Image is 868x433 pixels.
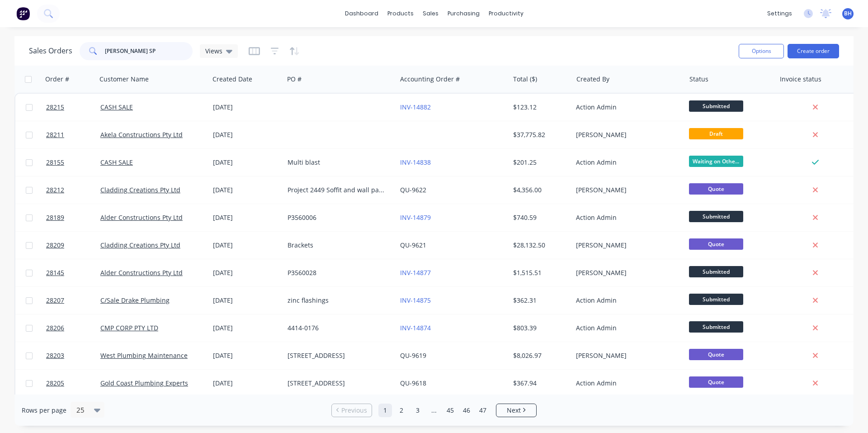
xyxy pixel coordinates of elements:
[46,94,100,121] a: 28215
[212,75,252,84] div: Created Date
[513,379,566,388] div: $367.94
[689,294,743,305] span: Submitted
[411,404,425,417] a: Page 3
[100,186,180,194] a: Cladding Creations Pty Ltd
[46,268,64,277] span: 28145
[340,7,383,20] a: dashboard
[576,324,676,333] div: Action Admin
[100,379,188,387] a: Gold Coast Plumbing Experts
[46,186,64,195] span: 28212
[576,75,609,84] div: Created By
[213,213,280,222] div: [DATE]
[46,213,64,222] span: 28189
[46,324,64,333] span: 28206
[100,103,133,111] a: CASH SALE
[576,241,676,250] div: [PERSON_NAME]
[341,406,367,415] span: Previous
[46,259,100,286] a: 28145
[99,75,149,84] div: Customer Name
[460,404,473,417] a: Page 46
[689,100,743,112] span: Submitted
[484,7,528,20] div: productivity
[213,103,280,112] div: [DATE]
[395,404,408,417] a: Page 2
[46,176,100,204] a: 28212
[400,158,431,167] a: INV-14838
[288,379,388,388] div: [STREET_ADDRESS]
[46,149,100,176] a: 28155
[46,296,64,305] span: 28207
[213,379,280,388] div: [DATE]
[576,379,676,388] div: Action Admin
[46,130,64,139] span: 28211
[46,342,100,369] a: 28203
[100,213,183,222] a: Alder Constructions Pty Ltd
[513,130,566,139] div: $37,775.82
[378,404,392,417] a: Page 1 is your current page
[383,7,418,20] div: products
[46,121,100,148] a: 28211
[400,324,431,332] a: INV-14874
[476,404,490,417] a: Page 47
[443,7,484,20] div: purchasing
[689,75,708,84] div: Status
[513,324,566,333] div: $803.39
[400,213,431,222] a: INV-14879
[513,186,566,195] div: $4,356.00
[46,103,64,112] span: 28215
[689,266,743,277] span: Submitted
[780,75,821,84] div: Invoice status
[16,7,30,20] img: Factory
[46,232,100,259] a: 28209
[288,296,388,305] div: zinc flashings
[213,324,280,333] div: [DATE]
[213,268,280,277] div: [DATE]
[213,186,280,195] div: [DATE]
[443,404,457,417] a: Page 45
[689,128,743,139] span: Draft
[496,406,536,415] a: Next page
[46,241,64,250] span: 28209
[400,351,426,360] a: QU-9619
[213,351,280,360] div: [DATE]
[46,314,100,342] a: 28206
[213,241,280,250] div: [DATE]
[400,103,431,111] a: INV-14882
[400,75,460,84] div: Accounting Order #
[576,186,676,195] div: [PERSON_NAME]
[513,75,537,84] div: Total ($)
[46,158,64,167] span: 28155
[100,268,183,277] a: Alder Constructions Pty Ltd
[689,183,743,195] span: Quote
[328,404,540,417] ul: Pagination
[29,47,72,55] h1: Sales Orders
[427,404,441,417] a: Jump forward
[689,349,743,360] span: Quote
[513,241,566,250] div: $28,132.50
[100,324,158,332] a: CMP CORP PTY LTD
[513,158,566,167] div: $201.25
[689,238,743,250] span: Quote
[100,241,180,249] a: Cladding Creations Pty Ltd
[576,296,676,305] div: Action Admin
[22,406,66,415] span: Rows per page
[689,211,743,222] span: Submitted
[213,158,280,167] div: [DATE]
[763,7,797,20] div: settings
[288,268,388,277] div: P3560028
[788,44,839,58] button: Create order
[46,370,100,397] a: 28205
[288,186,388,195] div: Project 2449 Soffit and wall panels
[400,379,426,387] a: QU-9618
[576,268,676,277] div: [PERSON_NAME]
[105,42,193,60] input: Search...
[400,241,426,249] a: QU-9621
[576,103,676,112] div: Action Admin
[418,7,443,20] div: sales
[844,10,852,18] span: BH
[576,158,676,167] div: Action Admin
[213,130,280,139] div: [DATE]
[288,213,388,222] div: P3560006
[46,351,64,360] span: 28203
[689,376,743,388] span: Quote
